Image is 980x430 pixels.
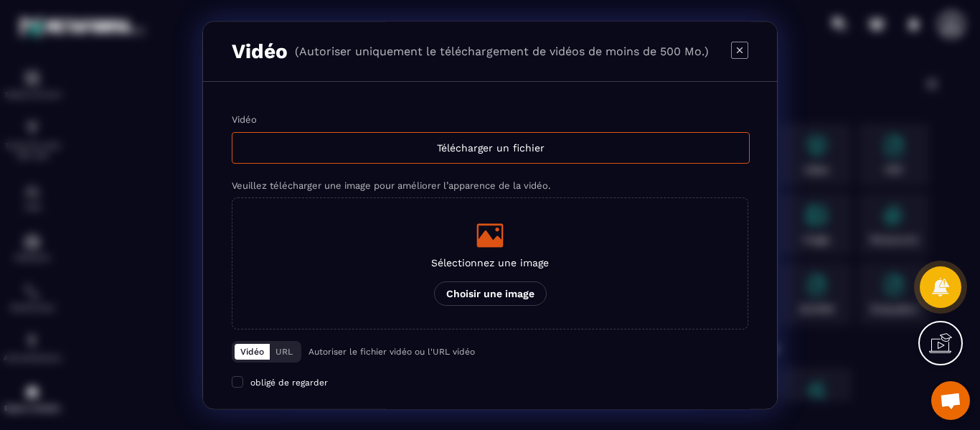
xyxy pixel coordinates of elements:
p: (Autoriser uniquement le téléchargement de vidéos de moins de 500 Mo.) [295,45,709,58]
label: Vidéo [232,114,257,125]
button: URL [270,344,298,360]
button: Vidéo [235,344,270,360]
p: Sélectionnez une image [431,257,549,268]
span: obligé de regarder [250,378,328,388]
label: Veuillez télécharger une image pour améliorer l’apparence de la vidéo. [232,180,550,191]
div: Ouvrir le chat [931,381,970,420]
p: Choisir une image [434,281,547,306]
p: Autoriser le fichier vidéo ou l'URL vidéo [308,347,475,357]
h3: Vidéo [232,39,288,63]
div: Télécharger un fichier [232,132,750,164]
